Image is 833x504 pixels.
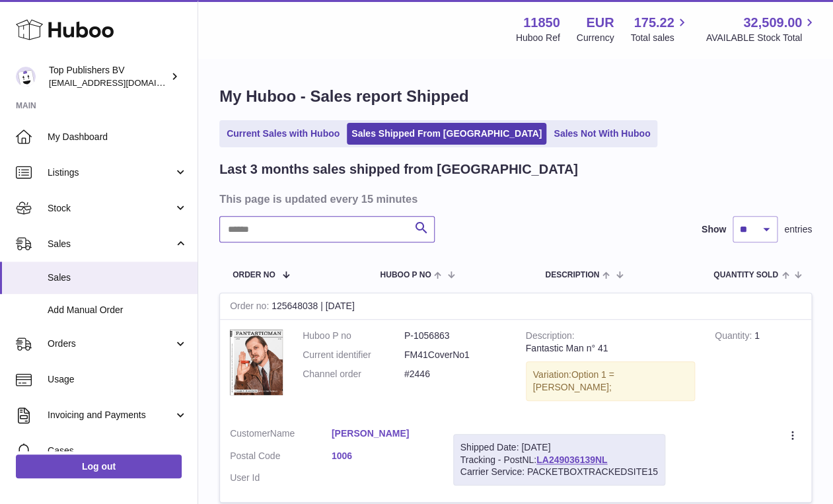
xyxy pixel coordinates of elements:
span: AVAILABLE Stock Total [706,32,817,44]
td: 1 [705,320,811,417]
span: Cases [48,445,188,457]
span: 175.22 [634,14,674,32]
img: 118501757509023.jpg [230,330,283,395]
span: Sales [48,238,174,250]
span: Stock [48,202,174,215]
a: LA249036139NL [536,454,607,465]
span: Quantity Sold [713,271,778,279]
div: Huboo Ref [516,32,560,44]
span: Customer [230,428,270,439]
a: [PERSON_NAME] [332,427,433,440]
div: 125648038 | [DATE] [220,293,811,320]
a: 1006 [332,450,433,462]
div: Variation: [526,361,695,401]
span: [EMAIL_ADDRESS][DOMAIN_NAME] [49,77,194,88]
span: Invoicing and Payments [48,409,174,421]
span: Orders [48,338,174,350]
a: 175.22 Total sales [630,14,689,44]
div: Shipped Date: [DATE] [460,441,658,454]
strong: Quantity [715,330,754,344]
div: Carrier Service: PACKETBOXTRACKEDSITE15 [460,466,658,478]
div: Fantastic Man n° 41 [526,342,695,355]
dd: FM41CoverNo1 [404,349,506,361]
dt: Name [230,427,332,443]
strong: EUR [586,14,614,32]
dt: Huboo P no [303,330,404,342]
span: Option 1 = [PERSON_NAME]; [533,369,614,392]
span: 32,509.00 [743,14,802,32]
span: Huboo P no [380,271,431,279]
img: accounts@fantasticman.com [16,67,36,87]
span: Usage [48,373,188,386]
span: entries [784,223,812,236]
dt: Current identifier [303,349,404,361]
strong: Order no [230,301,272,314]
div: Currency [577,32,614,44]
span: Order No [233,271,275,279]
a: Current Sales with Huboo [222,123,344,145]
a: Sales Not With Huboo [549,123,655,145]
span: Total sales [630,32,689,44]
div: Tracking - PostNL: [453,434,665,486]
h1: My Huboo - Sales report Shipped [219,86,812,107]
dd: P-1056863 [404,330,506,342]
a: Log out [16,454,182,478]
h2: Last 3 months sales shipped from [GEOGRAPHIC_DATA] [219,161,578,178]
dt: Postal Code [230,450,332,466]
label: Show [702,223,726,236]
strong: Description [526,330,575,344]
dd: #2446 [404,368,506,380]
span: Sales [48,271,188,284]
span: Description [545,271,599,279]
span: Listings [48,166,174,179]
dt: Channel order [303,368,404,380]
span: My Dashboard [48,131,188,143]
span: Add Manual Order [48,304,188,316]
a: Sales Shipped From [GEOGRAPHIC_DATA] [347,123,546,145]
div: Top Publishers BV [49,64,168,89]
a: 32,509.00 AVAILABLE Stock Total [706,14,817,44]
strong: 11850 [523,14,560,32]
h3: This page is updated every 15 minutes [219,192,809,206]
dt: User Id [230,472,332,484]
